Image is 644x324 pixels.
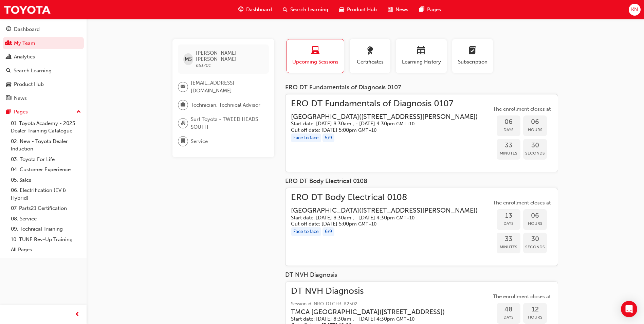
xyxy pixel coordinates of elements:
span: ERO DT Body Electrical 0108 [291,194,489,201]
span: guage-icon [238,5,243,14]
div: DT NVH Diagnosis [285,271,558,279]
span: prev-icon [75,310,80,319]
div: Product Hub [14,80,44,88]
h3: TMCA [GEOGRAPHIC_DATA] ( [STREET_ADDRESS] ) [291,308,445,316]
span: 651701 [196,62,211,68]
span: Days [497,126,520,134]
a: Dashboard [3,23,84,36]
span: Surf Toyota - TWEED HEADS SOUTH [191,115,263,131]
span: Search Learning [290,6,328,14]
div: Pages [14,108,28,116]
span: Australian Eastern Standard Time GMT+10 [358,221,376,227]
span: Minutes [497,149,520,157]
span: ERO DT Fundamentals of Diagnosis 0107 [291,100,489,108]
span: Pages [427,6,441,14]
span: Minutes [497,243,520,251]
span: Hours [523,220,547,228]
span: [PERSON_NAME] [PERSON_NAME] [196,50,263,62]
a: 09. Technical Training [8,224,84,234]
button: Certificates [350,39,390,73]
a: 08. Service [8,214,84,224]
a: news-iconNews [382,3,414,17]
span: 12 [523,306,547,313]
span: The enrollment closes at [491,293,552,301]
a: My Team [3,37,84,50]
a: 02. New - Toyota Dealer Induction [8,136,84,154]
a: car-iconProduct Hub [334,3,382,17]
span: briefcase-icon [181,101,185,109]
div: News [14,94,27,102]
span: The enrollment closes at [491,105,552,113]
span: 06 [523,212,547,220]
span: search-icon [6,68,11,74]
a: 04. Customer Experience [8,164,84,175]
a: 05. Sales [8,175,84,185]
a: ERO DT Body Electrical 0108[GEOGRAPHIC_DATA]([STREET_ADDRESS][PERSON_NAME])Start date: [DATE] 8:3... [291,194,552,260]
span: Technician, Technical Advisor [191,101,260,109]
span: learningplan-icon [468,47,477,56]
a: ERO DT Fundamentals of Diagnosis 0107[GEOGRAPHIC_DATA]([STREET_ADDRESS][PERSON_NAME])Start date: ... [291,100,552,167]
a: 03. Toyota For Life [8,154,84,165]
a: 01. Toyota Academy - 2025 Dealer Training Catalogue [8,118,84,136]
a: 06. Electrification (EV & Hybrid) [8,185,84,203]
div: 5 / 9 [323,133,334,143]
span: Days [497,220,520,228]
span: news-icon [388,5,393,14]
span: department-icon [181,137,185,146]
span: 06 [497,118,520,126]
span: Session id: NRO-DTCH3-B2502 [291,300,456,308]
div: 6 / 9 [323,227,334,236]
span: DT NVH Diagnosis [291,287,456,295]
div: ERO DT Body Electrical 0108 [285,178,558,185]
span: The enrollment closes at [491,199,552,207]
span: calendar-icon [417,47,425,56]
button: Pages [3,106,84,118]
span: Australian Eastern Standard Time GMT+10 [396,316,415,322]
span: Australian Eastern Standard Time GMT+10 [396,121,415,127]
span: Australian Eastern Standard Time GMT+10 [396,215,415,221]
span: news-icon [6,95,11,102]
button: Subscription [452,39,493,73]
a: News [3,92,84,105]
span: 48 [497,306,520,313]
h5: Start date: [DATE] 8:30am , - [DATE] 4:30pm [291,215,478,221]
div: ERO DT Fundamentals of Diagnosis 0107 [285,84,558,91]
span: Dashboard [246,6,272,14]
button: Upcoming Sessions [287,39,344,73]
div: Dashboard [14,25,40,33]
span: Hours [523,126,547,134]
span: up-icon [76,108,81,116]
span: Australian Eastern Standard Time GMT+10 [358,127,376,133]
span: guage-icon [6,26,11,33]
span: pages-icon [6,109,11,115]
span: KN [631,6,638,14]
span: Upcoming Sessions [292,58,339,66]
span: Product Hub [347,6,377,14]
span: 06 [523,118,547,126]
a: Trak [3,2,51,17]
h3: [GEOGRAPHIC_DATA] ( [STREET_ADDRESS][PERSON_NAME] ) [291,113,478,121]
span: people-icon [6,40,11,47]
h5: Cut off date: [DATE] 5:00pm [291,127,478,133]
span: car-icon [6,82,11,88]
div: Search Learning [14,67,52,75]
span: Subscription [457,58,488,66]
a: 07. Parts21 Certification [8,203,84,214]
span: [EMAIL_ADDRESS][DOMAIN_NAME] [191,79,263,94]
span: car-icon [339,5,344,14]
a: search-iconSearch Learning [277,3,334,17]
span: chart-icon [6,54,11,60]
span: 30 [523,235,547,243]
span: 30 [523,142,547,149]
div: Open Intercom Messenger [621,301,637,317]
span: Seconds [523,243,547,251]
a: Search Learning [3,65,84,77]
h5: Start date: [DATE] 8:30am , - [DATE] 4:30pm [291,121,478,127]
h5: Cut off date: [DATE] 5:00pm [291,221,478,227]
h3: [GEOGRAPHIC_DATA] ( [STREET_ADDRESS][PERSON_NAME] ) [291,206,478,214]
a: Analytics [3,51,84,63]
a: 10. TUNE Rev-Up Training [8,234,84,245]
div: Analytics [14,53,35,61]
button: KN [629,4,641,16]
span: organisation-icon [181,119,185,128]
